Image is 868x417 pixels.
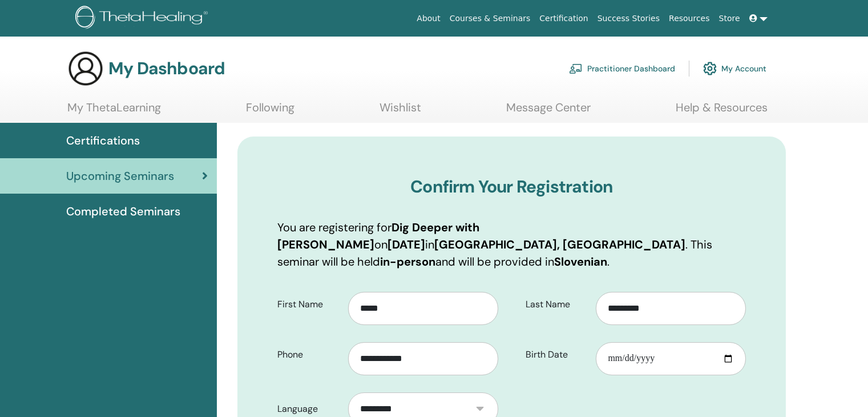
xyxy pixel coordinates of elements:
a: Courses & Seminars [445,8,535,29]
a: About [412,8,445,29]
a: Certification [535,8,592,29]
a: Store [714,8,745,29]
h3: My Dashboard [108,58,225,79]
b: [DATE] [387,237,425,252]
h3: Confirm Your Registration [277,177,746,197]
a: Following [246,101,294,123]
b: Slovenian [554,254,607,269]
a: Help & Resources [676,101,768,123]
b: in-person [380,254,435,269]
img: generic-user-icon.jpg [67,50,104,87]
label: Last Name [517,294,596,315]
a: My ThetaLearning [67,101,161,123]
label: First Name [269,294,348,315]
span: Upcoming Seminars [66,167,174,185]
b: [GEOGRAPHIC_DATA], [GEOGRAPHIC_DATA] [434,237,685,252]
label: Birth Date [517,344,596,366]
a: Resources [664,8,714,29]
img: logo.png [75,6,212,31]
span: Completed Seminars [66,203,180,220]
img: chalkboard-teacher.svg [569,63,583,74]
p: You are registering for on in . This seminar will be held and will be provided in . [277,219,746,270]
label: Phone [269,344,348,366]
a: My Account [703,56,766,81]
a: Practitioner Dashboard [569,56,675,81]
span: Certifications [66,132,140,149]
a: Message Center [506,101,591,123]
img: cog.svg [703,59,717,78]
a: Wishlist [380,101,421,123]
a: Success Stories [593,8,664,29]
